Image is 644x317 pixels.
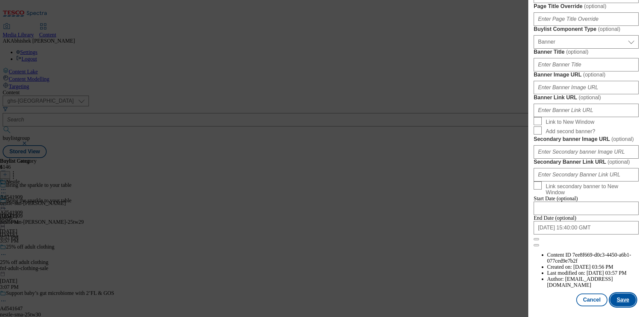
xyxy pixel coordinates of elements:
input: Enter Secondary Banner Link URL [534,168,639,181]
input: Enter Date [534,202,639,215]
span: ( optional ) [583,72,605,77]
label: Banner Title [534,49,639,55]
span: [DATE] 03:57 PM [587,270,627,276]
span: Link secondary banner to New Window [546,183,636,196]
li: Content ID [547,252,639,264]
li: Last modified on: [547,270,639,276]
span: Add second banner? [546,128,595,135]
input: Enter Banner Link URL [534,104,639,117]
span: ( optional ) [607,159,630,165]
input: Enter Banner Image URL [534,81,639,94]
span: [EMAIL_ADDRESS][DOMAIN_NAME] [547,276,613,288]
span: ( optional ) [611,136,634,142]
span: Start Date (optional) [534,196,578,201]
button: Save [610,294,636,306]
span: End Date (optional) [534,215,576,221]
input: Enter Banner Title [534,58,639,71]
input: Enter Page Title Override [534,12,639,26]
label: Banner Link URL [534,94,639,101]
input: Enter Secondary banner Image URL [534,145,639,159]
span: [DATE] 03:56 PM [573,264,613,270]
label: Banner Image URL [534,71,639,78]
span: Link to New Window [546,119,594,125]
span: ( optional ) [584,3,606,9]
button: Close [534,238,539,240]
li: Author: [547,276,639,288]
span: ( optional ) [598,26,621,32]
span: ( optional ) [579,95,601,100]
li: Created on: [547,264,639,270]
label: Secondary Banner Link URL [534,159,639,165]
input: Enter Date [534,221,639,234]
label: Page Title Override [534,3,639,10]
span: ( optional ) [566,49,589,55]
span: 7ee8f669-d0c3-4450-a6b1-077ced9e7b2f [547,252,631,264]
label: Buylist Component Type [534,26,639,33]
label: Secondary banner Image URL [534,136,639,143]
button: Cancel [576,294,607,306]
